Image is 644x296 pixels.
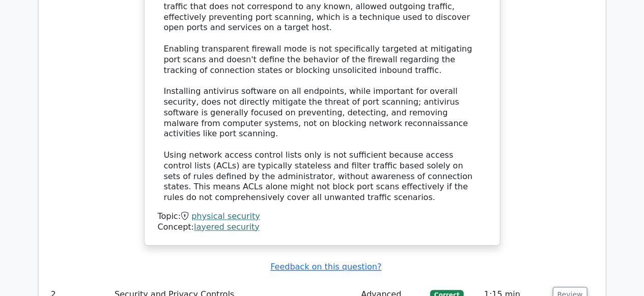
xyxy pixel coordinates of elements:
[270,262,381,272] a: Feedback on this question?
[194,222,260,232] a: layered security
[158,222,487,233] div: Concept:
[158,211,487,222] div: Topic:
[191,211,260,221] a: physical security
